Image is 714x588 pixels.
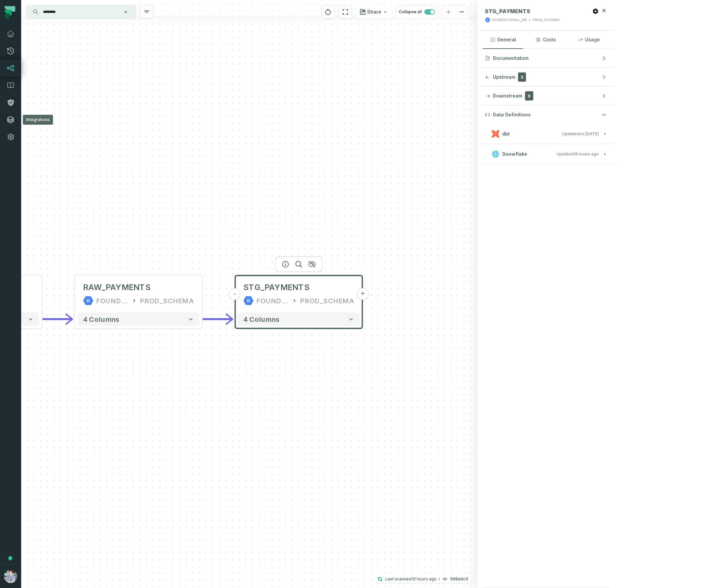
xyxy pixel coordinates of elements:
[525,91,533,101] span: 9
[502,151,527,157] span: Snowflake
[4,570,17,583] img: avatar of Alon Nafta
[502,131,510,137] span: dbt
[455,6,468,19] button: zoom out
[385,576,437,582] p: Last scanned
[493,74,515,80] span: Upstream
[579,131,599,136] relative-time: Jan 6, 2025, 1:15 PM GMT+2
[556,151,599,156] span: Updated
[396,5,438,19] button: Collapse all
[83,282,151,293] div: RAW_PAYMENTS
[493,111,531,118] span: Data Definitions
[477,105,615,124] button: Data Definitions
[122,9,129,15] button: Clear search query
[533,18,560,22] div: PROD_SCHEMA
[243,282,309,293] span: STG_PAYMENTS
[477,49,615,67] button: Documentation
[83,315,119,323] span: 4 columns
[493,93,522,99] span: Downstream
[7,555,13,561] div: Tooltip anchor
[526,31,566,49] button: Costs
[483,31,523,49] button: General
[574,151,599,156] relative-time: Sep 16, 2025, 1:01 AM GMT+3
[373,575,472,583] button: Last scanned[DATE] 4:15:39 AM598ddc3
[243,315,280,323] span: 4 columns
[477,87,615,105] button: Downstream9
[492,18,527,22] div: FOUNDATIONAL_DB
[450,577,468,581] h4: 598ddc3
[485,129,607,138] button: dbtUpdated[DATE] 1:15:21 PM
[96,295,129,306] div: FOUNDATIONAL_DB
[485,8,530,15] span: STG_PAYMENTS
[477,68,615,86] button: Upstream5
[485,149,607,158] button: SnowflakeUpdated[DATE] 1:01:33 AM
[518,72,526,82] span: 5
[229,288,241,300] button: -
[357,288,369,300] button: +
[493,55,529,62] span: Documentation
[569,31,609,49] button: Usage
[140,295,194,306] div: PROD_SCHEMA
[23,115,53,125] div: Integrations
[300,295,355,306] div: PROD_SCHEMA
[562,131,599,136] span: Updated
[257,295,289,306] div: FOUNDATIONAL_DB
[411,576,437,581] relative-time: Sep 16, 2025, 4:15 AM GMT+3
[356,5,392,19] button: Share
